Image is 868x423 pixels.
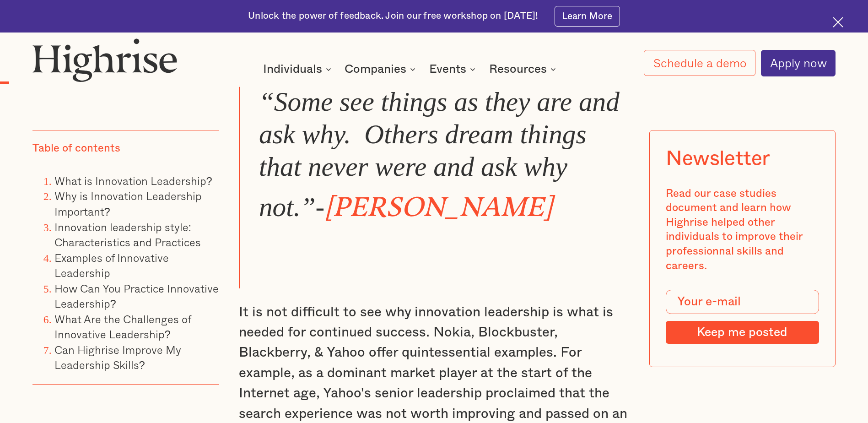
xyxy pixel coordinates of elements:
div: Resources [489,64,559,75]
a: Why is Innovation Leadership Important? [54,188,202,220]
a: Schedule a demo [644,50,755,76]
div: Companies [345,64,406,75]
input: Keep me posted [666,321,819,344]
div: Individuals [263,64,334,75]
input: Your e-mail [666,290,819,314]
a: Apply now [761,50,836,76]
a: Can Highrise Improve My Leadership Skills? [54,341,181,374]
img: Highrise logo [32,38,178,82]
em: “Some see things as they are and ask why. Others dream things that never were and ask why not.”- [259,87,620,222]
a: Innovation leadership style: Characteristics and Practices [54,218,201,251]
div: Newsletter [666,147,770,171]
form: Modal Form [666,290,819,344]
div: Table of contents [32,141,120,156]
a: What Are the Challenges of Innovative Leadership? [54,310,191,343]
a: How Can You Practice Innovative Leadership? [54,280,219,312]
a: Learn More [555,6,620,27]
div: Unlock the power of feedback. Join our free workshop on [DATE]! [248,10,538,22]
div: Companies [345,64,418,75]
div: Resources [489,64,547,75]
em: [PERSON_NAME] [324,191,552,208]
div: Read our case studies document and learn how Highrise helped other individuals to improve their p... [666,187,819,273]
a: Examples of Innovative Leadership [54,249,169,282]
img: Cross icon [833,17,843,27]
div: Individuals [263,64,322,75]
a: What is Innovation Leadership? [54,172,212,189]
div: Events [429,64,478,75]
div: Events [429,64,466,75]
